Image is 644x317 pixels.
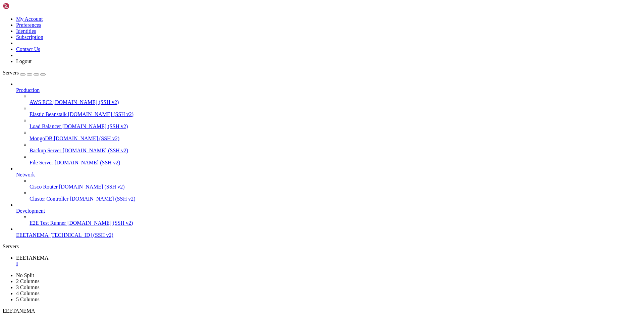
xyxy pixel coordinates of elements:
[16,16,43,22] a: My Account
[3,100,557,105] x-row: Enable ESM Apps to receive additional future security updates.
[30,93,641,105] li: AWS EC2 [DOMAIN_NAME] (SSH v2)
[3,145,557,151] x-row: The programs included with the Ubuntu system are free software;
[16,297,40,302] a: 5 Columns
[16,34,43,40] a: Subscription
[16,208,45,214] span: Development
[16,172,641,178] a: Network
[3,3,41,9] img: Shellngn
[16,46,40,52] a: Contact Us
[3,70,19,75] span: Servers
[30,184,58,190] span: Cisco Router
[30,148,641,154] a: Backup Server [DOMAIN_NAME] (SSH v2)
[16,81,641,166] li: Production
[30,220,66,226] span: E2E Test Runner
[3,60,557,65] x-row: Memory usage: 63% IPv4 address for eth0: [TECHNICAL_ID]
[16,284,40,290] a: 3 Columns
[16,255,641,267] a: EEETANEMA
[16,208,641,214] a: Development
[30,117,641,129] li: Load Balancer [DOMAIN_NAME] (SSH v2)
[3,157,557,162] x-row: individual files in /usr/share/doc/*/copyright.
[67,202,70,208] span: ~
[3,202,557,208] x-row: : $
[59,184,125,190] span: [DOMAIN_NAME] (SSH v2)
[50,232,113,238] span: [TECHNICAL_ID] (SSH v2)
[16,261,641,267] a: 
[16,28,36,34] a: Identities
[30,136,52,141] span: MongoDB
[30,136,641,142] a: MongoDB [DOMAIN_NAME] (SSH v2)
[3,25,557,31] x-row: * Support: [URL][DOMAIN_NAME]
[3,37,557,43] x-row: System information as of [DATE]
[30,190,641,202] li: Cluster Controller [DOMAIN_NAME] (SSH v2)
[63,148,128,153] span: [DOMAIN_NAME] (SSH v2)
[3,244,641,250] div: Servers
[3,3,557,8] x-row: Welcome to Ubuntu 22.04.5 LTS (GNU/Linux 6.8.0-1031-azure x86_64)
[30,123,641,129] a: Load Balancer [DOMAIN_NAME] (SSH v2)
[16,232,641,238] a: EEETANEMA [TECHNICAL_ID] (SSH v2)
[30,178,641,190] li: Cisco Router [DOMAIN_NAME] (SSH v2)
[30,220,641,226] a: E2E Test Runner [DOMAIN_NAME] (SSH v2)
[16,22,41,28] a: Preferences
[16,87,641,93] a: Production
[3,54,557,60] x-row: Usage of /: 5.4% of 28.89GB Users logged in: 0
[30,142,641,154] li: Backup Server [DOMAIN_NAME] (SSH v2)
[30,105,641,117] li: Elastic Beanstalk [DOMAIN_NAME] (SSH v2)
[62,202,65,208] div: (21, 35)
[3,122,557,128] x-row: The list of available updates is more than a week old.
[54,136,119,141] span: [DOMAIN_NAME] (SSH v2)
[67,220,133,226] span: [DOMAIN_NAME] (SSH v2)
[16,255,48,261] span: EEETANEMA
[30,184,641,190] a: Cisco Router [DOMAIN_NAME] (SSH v2)
[30,111,67,117] span: Elastic Beanstalk
[30,129,641,142] li: MongoDB [DOMAIN_NAME] (SSH v2)
[3,105,557,111] x-row: See [URL][DOMAIN_NAME] or run: sudo pro status
[3,308,35,314] span: EEETANEMA
[16,226,641,238] li: EEETANEMA [TECHNICAL_ID] (SSH v2)
[30,196,68,202] span: Cluster Controller
[30,196,641,202] a: Cluster Controller [DOMAIN_NAME] (SSH v2)
[16,87,40,93] span: Production
[30,160,53,165] span: File Server
[62,123,128,129] span: [DOMAIN_NAME] (SSH v2)
[30,99,52,105] span: AWS EC2
[3,174,557,179] x-row: applicable law.
[70,196,136,202] span: [DOMAIN_NAME] (SSH v2)
[3,70,46,75] a: Servers
[3,77,557,83] x-row: Expanded Security Maintenance for Applications is not enabled.
[3,65,557,71] x-row: Swap usage: 0%
[16,172,35,177] span: Network
[3,88,557,94] x-row: 0 updates can be applied immediately.
[55,160,120,165] span: [DOMAIN_NAME] (SSH v2)
[16,202,641,226] li: Development
[30,99,641,105] a: AWS EC2 [DOMAIN_NAME] (SSH v2)
[30,160,641,166] a: File Server [DOMAIN_NAME] (SSH v2)
[3,202,64,208] span: [PERSON_NAME]@EEETANEMA
[16,166,641,202] li: Network
[3,48,557,54] x-row: System load: 0.96 Processes: 109
[30,111,641,117] a: Elastic Beanstalk [DOMAIN_NAME] (SSH v2)
[3,185,557,191] x-row: To run a command as administrator (user "root"), use "sudo <command>".
[3,128,557,134] x-row: To check for new updates run: sudo apt update
[16,232,48,238] span: EEETANEMA
[68,111,134,117] span: [DOMAIN_NAME] (SSH v2)
[30,123,61,129] span: Load Balancer
[30,154,641,166] li: File Server [DOMAIN_NAME] (SSH v2)
[53,99,119,105] span: [DOMAIN_NAME] (SSH v2)
[3,168,557,174] x-row: Ubuntu comes with ABSOLUTELY NO WARRANTY, to the extent permitted by
[3,191,557,197] x-row: See "man sudo_root" for details.
[30,214,641,226] li: E2E Test Runner [DOMAIN_NAME] (SSH v2)
[3,20,557,25] x-row: * Management: [URL][DOMAIN_NAME]
[16,278,40,284] a: 2 Columns
[16,290,40,296] a: 4 Columns
[3,151,557,157] x-row: the exact distribution terms for each program are described in the
[3,14,557,20] x-row: * Documentation: [URL][DOMAIN_NAME]
[16,272,34,278] a: No Split
[16,58,32,64] a: Logout
[30,148,61,153] span: Backup Server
